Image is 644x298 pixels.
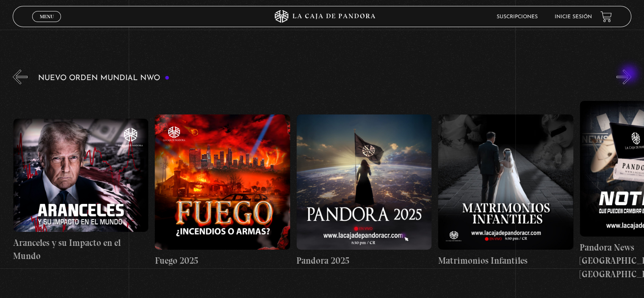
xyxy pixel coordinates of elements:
h4: Pandora 2025 [296,254,431,267]
a: View your shopping cart [600,11,612,22]
span: Menu [40,14,54,19]
h4: Fuego 2025 [155,254,290,267]
button: Previous [13,70,28,84]
h3: Nuevo Orden Mundial NWO [38,74,169,82]
h4: Aranceles y su Impacto en el Mundo [13,236,148,263]
a: Suscripciones [497,14,538,19]
a: Pandora 2025 [296,91,431,291]
a: Inicie sesión [555,14,592,19]
a: Matrimonios Infantiles [438,91,573,291]
button: Next [616,70,631,84]
span: Cerrar [37,21,57,27]
a: Fuego 2025 [155,91,290,291]
h4: Matrimonios Infantiles [438,254,573,267]
a: Aranceles y su Impacto en el Mundo [13,91,148,291]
